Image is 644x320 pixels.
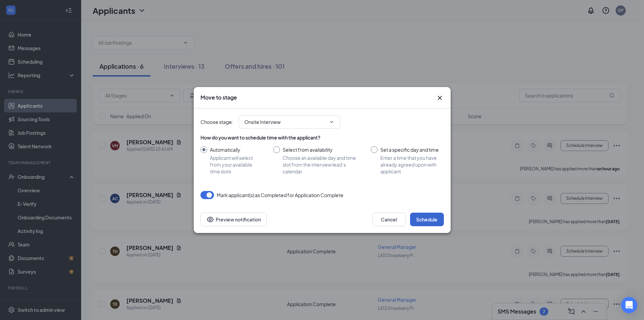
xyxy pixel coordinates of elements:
svg: ChevronDown [329,119,334,125]
span: Choose stage : [200,118,233,126]
span: Mark applicant(s) as Completed for Application Complete [217,191,343,199]
button: Cancel [372,213,406,226]
h3: Move to stage [200,94,237,101]
button: Schedule [410,213,444,226]
button: Preview notificationEye [200,213,267,226]
svg: Eye [206,215,214,223]
button: Close [436,94,444,102]
div: How do you want to schedule time with the applicant? [200,134,444,141]
div: Open Intercom Messenger [621,297,637,313]
svg: Cross [436,94,444,102]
